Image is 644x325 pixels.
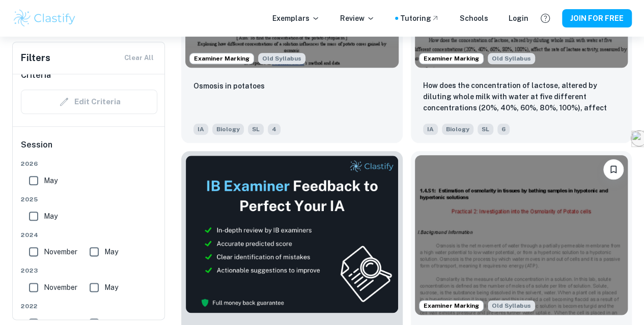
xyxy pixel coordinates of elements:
[258,53,305,64] span: Old Syllabus
[400,13,439,24] a: Tutoring
[268,124,281,135] span: 4
[21,266,157,275] span: 2023
[419,54,483,63] span: Examiner Marking
[488,300,535,311] div: Starting from the May 2025 session, the Biology IA requirements have changed. It's OK to refer to...
[509,13,528,24] a: Login
[415,155,628,315] img: Biology IA example thumbnail: What effect will the different concentra
[21,69,51,81] h6: Criteria
[460,13,488,24] a: Schools
[419,301,483,310] span: Examiner Marking
[537,10,554,27] button: Help and Feedback
[442,124,473,135] span: Biology
[21,90,157,114] div: Criteria filters are unavailable when searching by topic
[21,51,50,65] h6: Filters
[104,246,118,257] span: May
[104,282,118,293] span: May
[21,139,157,159] h6: Session
[12,8,77,28] img: Clastify logo
[497,124,510,135] span: 6
[340,13,375,24] p: Review
[562,9,632,27] button: JOIN FOR FREE
[272,13,320,24] p: Exemplars
[44,246,77,257] span: November
[248,124,264,135] span: SL
[44,175,58,186] span: May
[44,211,58,222] span: May
[21,195,157,204] span: 2025
[44,282,77,293] span: November
[488,53,535,64] div: Starting from the May 2025 session, the Biology IA requirements have changed. It's OK to refer to...
[21,159,157,168] span: 2026
[193,80,265,92] p: Osmosis in potatoes
[212,124,244,135] span: Biology
[190,54,254,63] span: Examiner Marking
[488,300,535,311] span: Old Syllabus
[603,159,624,180] button: Please log in to bookmark exemplars
[21,302,157,311] span: 2022
[258,53,305,64] div: Starting from the May 2025 session, the Biology IA requirements have changed. It's OK to refer to...
[423,80,620,114] p: How does the concentration of lactose, altered by diluting whole milk with water at five differen...
[478,124,493,135] span: SL
[21,230,157,240] span: 2024
[185,155,399,313] img: Thumbnail
[488,53,535,64] span: Old Syllabus
[193,124,208,135] span: IA
[423,124,438,135] span: IA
